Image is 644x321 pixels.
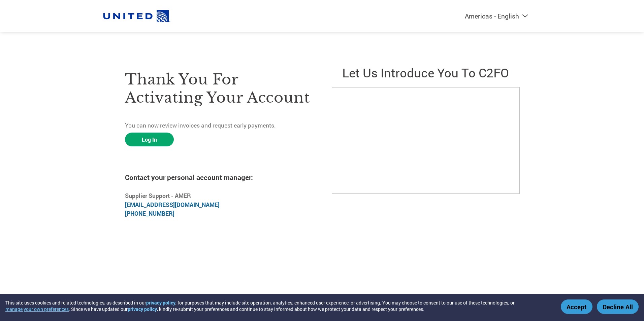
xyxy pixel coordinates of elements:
button: Accept [561,299,592,314]
div: This site uses cookies and related technologies, as described in our , for purposes that may incl... [5,299,551,312]
h2: Let us introduce you to C2FO [332,64,519,81]
a: privacy policy [128,306,157,312]
iframe: C2FO Introduction Video [332,87,520,194]
img: United Airlines [103,7,170,25]
a: privacy policy [146,299,175,306]
a: [PHONE_NUMBER] [125,210,174,217]
p: You can now review invoices and request early payments. [125,121,312,130]
button: manage your own preferences [5,306,69,312]
button: Decline All [597,299,639,314]
a: Log In [125,133,174,146]
a: [EMAIL_ADDRESS][DOMAIN_NAME] [125,201,220,209]
h4: Contact your personal account manager: [125,173,312,182]
h3: Thank you for activating your account [125,70,312,107]
b: Supplier Support - AMER [125,192,191,200]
